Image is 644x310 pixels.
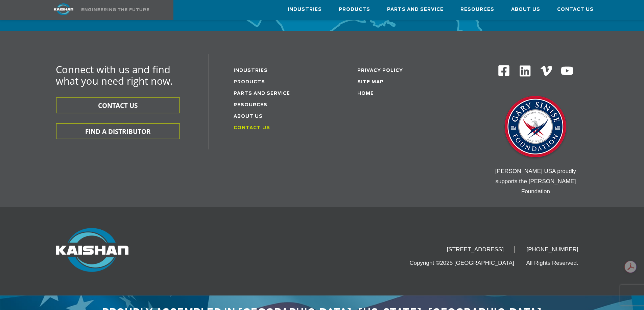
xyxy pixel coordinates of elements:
span: Resources [460,6,494,13]
a: Home [357,91,374,96]
a: Products [339,0,370,19]
img: Linkedin [519,64,532,78]
button: CONTACT US [56,97,180,113]
img: Youtube [560,64,574,78]
li: All Rights Reserved. [526,260,588,266]
img: kaishan logo [38,3,89,15]
a: Site Map [357,80,384,84]
a: Resources [234,103,267,107]
span: [PERSON_NAME] USA proudly supports the [PERSON_NAME] Foundation [495,168,576,195]
a: Parts and Service [387,0,444,19]
a: Industries [234,68,268,73]
span: Connect with us and find what you need right now. [56,63,173,87]
img: Gary Sinise Foundation [502,94,569,161]
span: Industries [288,6,322,13]
span: Parts and Service [387,6,444,13]
li: [PHONE_NUMBER] [516,246,588,253]
a: Privacy Policy [357,68,403,73]
img: Vimeo [541,66,552,76]
a: Resources [460,0,494,19]
span: About Us [511,6,540,13]
button: FIND A DISTRIBUTOR [56,123,180,139]
span: Products [339,6,370,13]
a: Contact Us [557,0,594,19]
span: Contact Us [557,6,594,13]
img: Facebook [498,64,510,77]
li: [STREET_ADDRESS] [437,246,515,253]
li: Copyright ©2025 [GEOGRAPHIC_DATA] [409,260,524,266]
img: Kaishan [56,228,128,272]
a: Products [234,80,265,84]
a: Parts and service [234,91,290,96]
a: About Us [234,114,263,119]
a: Industries [288,0,322,19]
img: Engineering the future [81,8,149,11]
a: About Us [511,0,540,19]
a: Contact Us [234,126,270,130]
